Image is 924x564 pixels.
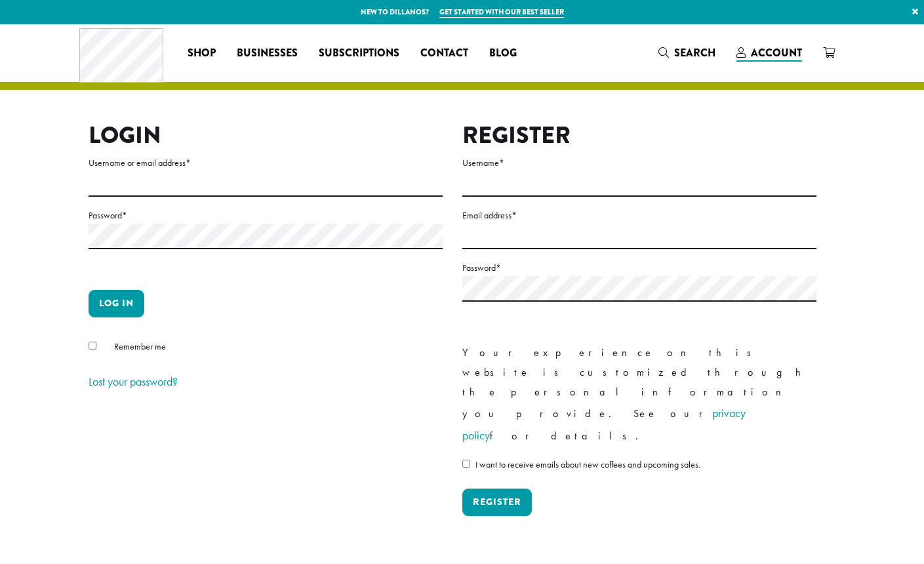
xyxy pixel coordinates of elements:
[462,260,816,276] label: Password
[89,374,178,389] a: Lost your password?
[462,460,470,468] input: I want to receive emails about new coffees and upcoming sales.
[319,45,399,62] span: Subscriptions
[188,45,216,62] span: Shop
[489,45,517,62] span: Blog
[462,155,816,171] label: Username
[237,45,298,62] span: Businesses
[89,207,443,224] label: Password
[462,207,816,224] label: Email address
[751,45,802,60] span: Account
[648,42,726,64] a: Search
[89,121,443,150] h2: Login
[674,45,715,60] span: Search
[439,7,564,18] a: Get started with our best seller
[462,121,816,150] h2: Register
[475,458,700,470] span: I want to receive emails about new coffees and upcoming sales.
[462,405,746,443] a: privacy policy
[462,343,816,447] p: Your experience on this website is customized through the personal information you provide. See o...
[89,290,144,317] button: Log in
[89,155,443,171] label: Username or email address
[114,340,166,352] span: Remember me
[420,45,468,62] span: Contact
[177,43,226,64] a: Shop
[462,489,532,516] button: Register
